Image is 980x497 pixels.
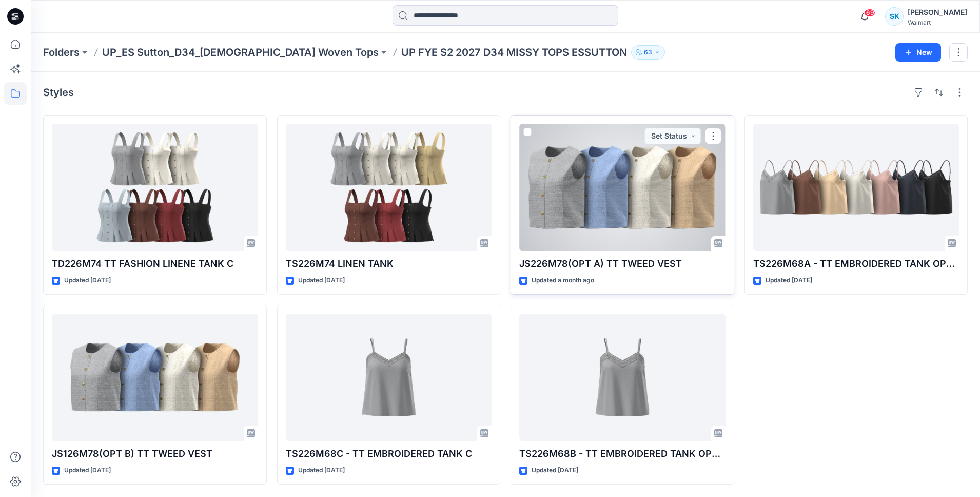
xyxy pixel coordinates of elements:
[286,257,492,271] p: TS226M74 LINEN TANK
[532,465,578,476] p: Updated [DATE]
[298,465,345,476] p: Updated [DATE]
[908,18,967,26] div: Walmart
[519,314,726,441] a: TS226M68B - TT EMBROIDERED TANK OPT B
[286,314,492,441] a: TS226M68C - TT EMBROIDERED TANK C
[64,465,111,476] p: Updated [DATE]
[864,9,875,17] span: 69
[52,257,258,271] p: TD226M74 TT FASHION LINENE TANK C
[286,124,492,251] a: TS226M74 LINEN TANK
[43,45,80,60] a: Folders
[908,6,967,18] div: [PERSON_NAME]
[532,275,594,286] p: Updated a month ago
[753,124,959,251] a: TS226M68A - TT EMBROIDERED TANK OPT A
[885,7,904,26] div: SK
[102,45,379,60] a: UP_ES Sutton_D34_[DEMOGRAPHIC_DATA] Woven Tops
[519,124,726,251] a: JS226M78(OPT A) TT TWEED VEST
[401,45,627,60] p: UP FYE S2 2027 D34 MISSY TOPS ESSUTTON
[753,257,959,271] p: TS226M68A - TT EMBROIDERED TANK OPT A
[43,86,74,99] h4: Styles
[766,275,812,286] p: Updated [DATE]
[298,275,345,286] p: Updated [DATE]
[64,275,111,286] p: Updated [DATE]
[519,447,726,461] p: TS226M68B - TT EMBROIDERED TANK OPT B
[52,124,258,251] a: TD226M74 TT FASHION LINENE TANK C
[644,47,652,58] p: 63
[286,447,492,461] p: TS226M68C - TT EMBROIDERED TANK C
[631,45,665,60] button: 63
[52,314,258,441] a: JS126M78(OPT B) TT TWEED VEST
[52,447,258,461] p: JS126M78(OPT B) TT TWEED VEST
[895,43,941,62] button: New
[519,257,726,271] p: JS226M78(OPT A) TT TWEED VEST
